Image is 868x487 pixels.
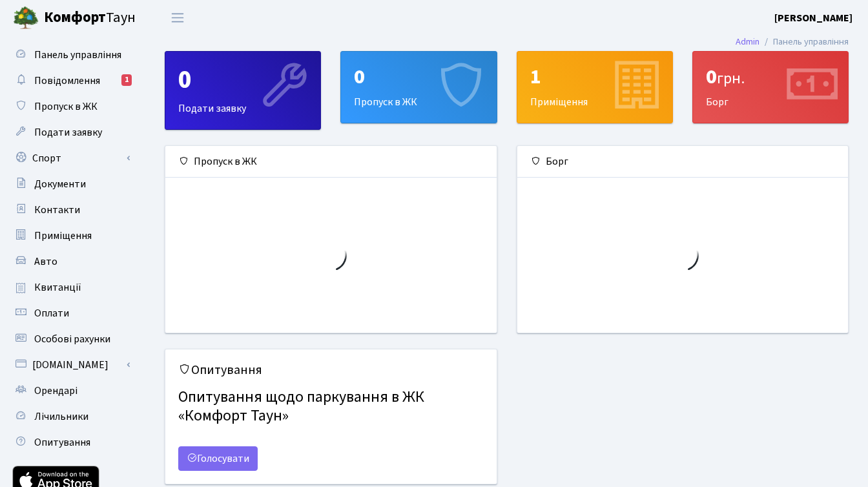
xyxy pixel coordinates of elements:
span: Авто [34,254,57,269]
a: Орендарі [6,378,136,404]
div: Приміщення [517,52,672,123]
div: Пропуск в ЖК [165,146,497,178]
a: Лічильники [6,404,136,430]
a: Квитанції [6,275,136,300]
span: Контакти [34,203,80,217]
div: 0 [354,65,483,89]
div: Борг [693,52,848,123]
a: 0Подати заявку [165,51,321,130]
a: Голосувати [178,446,258,471]
nav: breadcrumb [716,28,868,56]
h5: Опитування [178,362,484,378]
div: 0 [706,65,835,89]
a: Документи [6,171,136,197]
span: Орендарі [34,384,77,398]
span: Опитування [34,435,90,450]
a: Особові рахунки [6,326,136,352]
span: Панель управління [34,48,121,62]
a: Пропуск в ЖК [6,94,136,119]
a: [PERSON_NAME] [774,10,852,26]
div: 1 [530,65,659,89]
li: Панель управління [759,35,849,49]
a: Панель управління [6,42,136,68]
div: Подати заявку [165,52,320,129]
b: Комфорт [44,7,106,28]
a: Admin [736,35,759,48]
span: Повідомлення [34,74,100,88]
span: Квитанції [34,280,81,295]
h4: Опитування щодо паркування в ЖК «Комфорт Таун» [178,383,484,431]
span: Особові рахунки [34,332,110,346]
div: Пропуск в ЖК [341,52,496,123]
a: Подати заявку [6,119,136,145]
span: Пропуск в ЖК [34,99,98,114]
span: Оплати [34,306,69,320]
a: Приміщення [6,223,136,249]
a: Опитування [6,430,136,455]
a: Авто [6,249,136,275]
button: Переключити навігацію [161,7,194,28]
b: [PERSON_NAME] [774,11,852,25]
div: 1 [121,74,132,86]
a: Оплати [6,300,136,326]
span: Документи [34,177,86,191]
span: грн. [717,67,745,90]
span: Подати заявку [34,125,102,140]
a: Спорт [6,145,136,171]
span: Лічильники [34,409,88,424]
div: 0 [178,65,307,96]
div: Борг [517,146,849,178]
span: Таун [44,7,136,29]
a: Повідомлення1 [6,68,136,94]
a: 1Приміщення [517,51,673,123]
img: logo.png [13,5,39,31]
span: Приміщення [34,229,92,243]
a: Контакти [6,197,136,223]
a: [DOMAIN_NAME] [6,352,136,378]
a: 0Пропуск в ЖК [340,51,497,123]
